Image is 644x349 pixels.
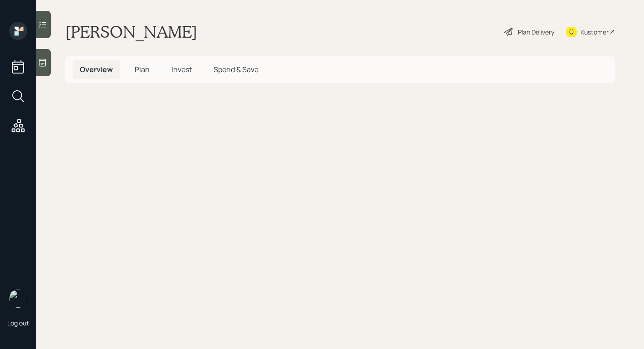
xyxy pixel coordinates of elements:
[171,64,192,74] span: Invest
[7,319,29,327] div: Log out
[65,22,197,42] h1: [PERSON_NAME]
[135,64,150,74] span: Plan
[518,27,554,37] div: Plan Delivery
[80,64,113,74] span: Overview
[581,27,609,37] div: Kustomer
[214,64,259,74] span: Spend & Save
[9,290,27,308] img: robby-grisanti-headshot.png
